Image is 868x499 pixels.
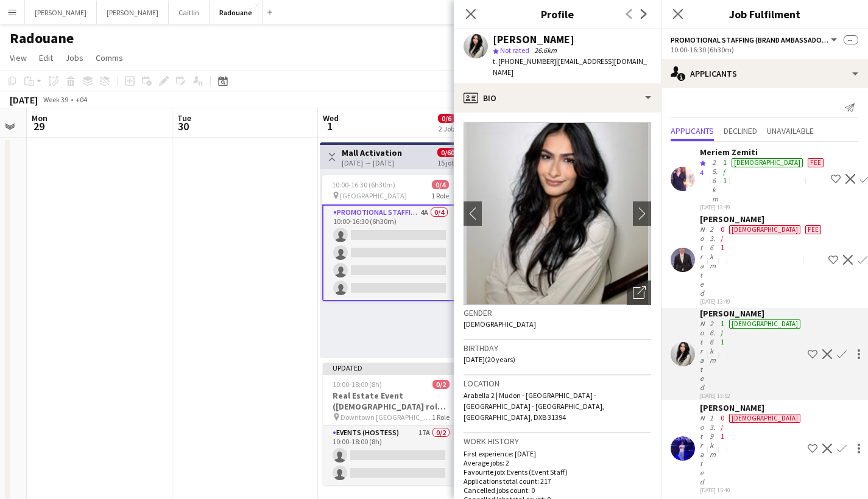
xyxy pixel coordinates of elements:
span: 0/60 [437,148,458,157]
span: | [EMAIL_ADDRESS][DOMAIN_NAME] [493,57,647,77]
div: Applicants [661,59,868,88]
span: 10:00-18:00 (8h) [333,380,382,389]
app-skills-label: 0/1 [721,413,724,441]
span: 4 [700,168,704,177]
div: Open photos pop-in [627,281,651,305]
div: Not rated [700,413,707,486]
a: Edit [34,50,58,66]
app-job-card: 10:00-16:30 (6h30m)0/4 [GEOGRAPHIC_DATA]1 RolePromotional Staffing (Brand Ambassadors)4A0/410:00-... [322,175,459,301]
span: Promotional Staffing (Brand Ambassadors) [671,35,829,44]
div: [DATE] 13:52 [700,392,803,400]
button: [PERSON_NAME] [97,1,169,24]
span: 1 [321,119,339,133]
span: [DATE] (20 years) [464,355,515,364]
div: [DATE] [10,94,38,106]
h3: Profile [454,6,661,22]
span: Comms [96,52,123,63]
span: Jobs [65,52,83,63]
span: View [10,52,27,63]
span: Edit [39,52,53,63]
span: 26.6km [532,46,559,55]
app-card-role: Events (Hostess)17A0/210:00-18:00 (8h) [323,426,459,485]
app-skills-label: 0/1 [721,225,724,252]
button: [PERSON_NAME] [25,1,97,24]
span: Declined [724,127,757,135]
span: 1 Role [432,413,450,422]
span: [GEOGRAPHIC_DATA] [340,191,407,200]
p: Applications total count: 217 [464,476,651,486]
app-skills-label: 1/1 [721,319,724,346]
div: Updated [323,363,459,372]
h3: Location [464,378,651,389]
div: [PERSON_NAME] [700,308,803,319]
span: Fee [805,225,821,234]
div: 10:00-16:30 (6h30m) [671,45,858,54]
p: Favourite job: Events (Event Staff) [464,467,651,476]
div: 15 jobs [437,157,458,167]
button: Caitlin [169,1,210,24]
span: Wed [323,113,339,124]
span: [DEMOGRAPHIC_DATA] [464,319,536,329]
div: [DEMOGRAPHIC_DATA] [729,319,800,329]
div: [DATE] → [DATE] [342,158,402,167]
div: 23.6km [707,225,718,298]
h1: Radouane [10,29,74,47]
div: [PERSON_NAME] [493,34,574,45]
div: 13.9km [707,413,718,486]
div: Crew has different fees then in role [803,225,824,298]
div: 2 Jobs [439,124,457,133]
app-skills-label: 1/1 [723,158,727,185]
div: Not rated [700,319,707,392]
div: [PERSON_NAME] [700,214,824,225]
div: [DEMOGRAPHIC_DATA] [732,158,803,167]
span: Mon [32,113,48,124]
p: Average jobs: 2 [464,458,651,467]
h3: Real Estate Event ([DEMOGRAPHIC_DATA] role) [GEOGRAPHIC_DATA] [323,390,459,412]
h3: Work history [464,436,651,447]
div: 26.6km [707,319,718,392]
div: Crew has different fees then in role [805,158,826,203]
div: [DATE] 13:49 [700,203,826,211]
a: Jobs [60,50,88,66]
span: Not rated [500,46,529,55]
span: 0/2 [432,380,450,389]
a: View [5,50,32,66]
div: [PERSON_NAME] [700,402,803,413]
span: 1 Role [431,191,449,200]
span: 10:00-16:30 (6h30m) [332,180,395,189]
p: First experience: [DATE] [464,449,651,458]
span: Downtown [GEOGRAPHIC_DATA] [340,413,432,422]
div: [DATE] 13:49 [700,298,824,305]
div: Not rated [700,225,707,298]
h3: Birthday [464,343,651,354]
p: Cancelled jobs count: 0 [464,486,651,495]
h3: Mall Activation [342,147,402,158]
span: Arabella 2 | Mudon - [GEOGRAPHIC_DATA] - [GEOGRAPHIC_DATA] - [GEOGRAPHIC_DATA], [GEOGRAPHIC_DATA]... [464,391,604,422]
h3: Job Fulfilment [661,6,868,22]
div: [DEMOGRAPHIC_DATA] [729,414,800,423]
span: t. [PHONE_NUMBER] [493,57,556,66]
div: +04 [76,95,87,104]
div: 25.6km [710,158,721,203]
span: Tue [177,113,191,124]
span: 30 [175,119,191,133]
div: [DEMOGRAPHIC_DATA] [729,225,800,234]
app-card-role: Promotional Staffing (Brand Ambassadors)4A0/410:00-16:30 (6h30m) [322,204,459,301]
div: [DATE] 15:40 [700,486,803,494]
button: Radouane [210,1,263,24]
span: -- [844,35,858,44]
app-job-card: Updated10:00-18:00 (8h)0/2Real Estate Event ([DEMOGRAPHIC_DATA] role) [GEOGRAPHIC_DATA] Downtown ... [323,363,459,485]
span: Fee [808,158,824,167]
h3: Gender [464,307,651,318]
div: Bio [454,83,661,113]
span: Applicants [671,127,714,135]
div: Meriem Zemiti [700,147,826,158]
span: Week 39 [40,95,71,104]
a: Comms [91,50,128,66]
img: Crew avatar or photo [464,122,651,305]
span: Unavailable [767,127,814,135]
span: 29 [30,119,48,133]
span: 0/4 [432,180,449,189]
